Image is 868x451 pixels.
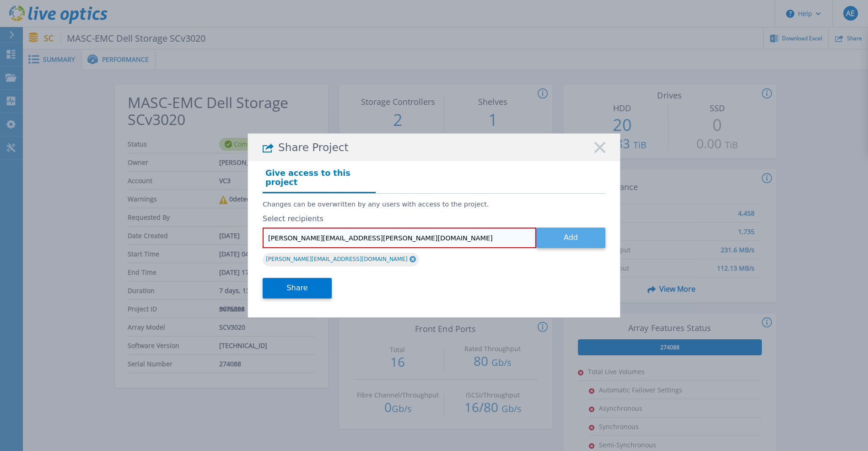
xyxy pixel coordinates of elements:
[263,166,376,193] h4: Give access to this project
[263,278,332,299] button: Share
[263,215,605,223] label: Select recipients
[263,228,536,248] input: Enter email address
[263,201,605,208] p: Changes can be overwritten by any users with access to the project.
[536,228,605,248] button: Add
[263,253,419,266] div: [PERSON_NAME][EMAIL_ADDRESS][DOMAIN_NAME]
[278,141,349,154] span: Share Project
